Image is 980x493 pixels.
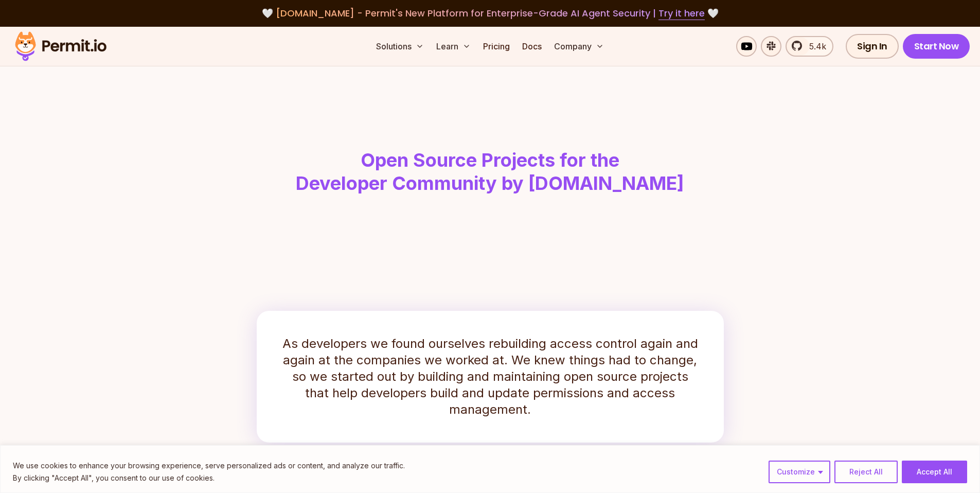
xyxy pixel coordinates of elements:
img: Permit logo [10,29,111,64]
h1: Open Source Projects for the Developer Community by [DOMAIN_NAME] [227,149,754,196]
p: By clicking "Accept All", you consent to our use of cookies. [13,472,405,484]
p: As developers we found ourselves rebuilding access control again and again at the companies we wo... [281,336,699,418]
button: Customize [769,461,830,483]
p: We use cookies to enhance your browsing experience, serve personalized ads or content, and analyz... [13,460,405,472]
a: Start Now [903,34,970,59]
button: Company [550,36,608,57]
a: Sign In [846,34,899,59]
span: 5.4k [803,40,826,52]
div: 🤍 🤍 [25,6,955,21]
a: Try it here [658,7,705,20]
button: Solutions [372,36,428,57]
button: Accept All [902,461,967,483]
span: [DOMAIN_NAME] - Permit's New Platform for Enterprise-Grade AI Agent Security | [276,7,705,20]
a: 5.4k [786,36,833,57]
a: Pricing [479,36,514,57]
button: Reject All [834,461,898,483]
button: Learn [432,36,475,57]
a: Docs [518,36,546,57]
